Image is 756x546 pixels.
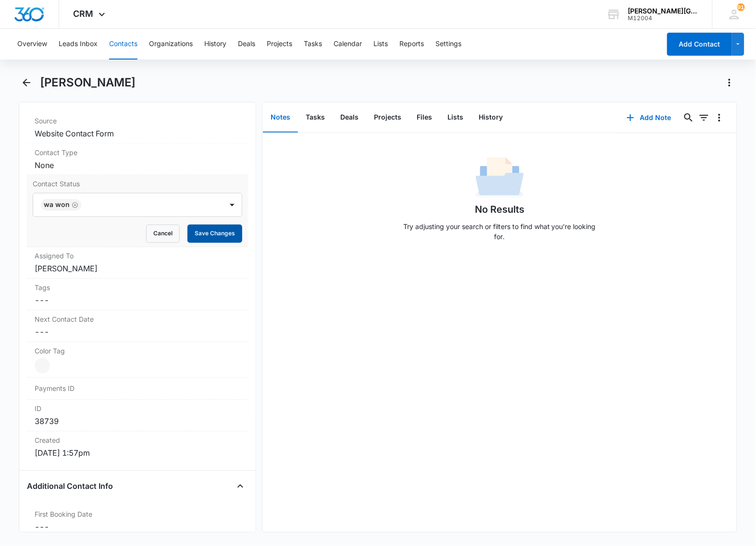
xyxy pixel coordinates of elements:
div: SourceWebsite Contact Form [27,112,248,144]
button: Close [233,479,248,494]
dd: Website Contact Form [35,128,240,139]
button: Projects [267,29,292,60]
h1: [PERSON_NAME] [40,75,136,90]
button: Calendar [334,29,362,60]
div: Tags--- [27,279,248,311]
div: First Booking Date--- [27,506,248,537]
img: No Data [476,154,524,202]
button: Notes [263,103,298,133]
label: Assigned To [35,251,240,261]
h4: Additional Contact Info [27,481,113,492]
div: Color Tag [27,342,248,378]
p: Try adjusting your search or filters to find what you’re looking for. [399,221,601,242]
label: Color Tag [35,346,240,356]
label: Next Contact Date [35,315,240,325]
button: Lists [440,103,471,133]
div: ID38739 [27,400,248,432]
div: account id [628,15,698,22]
div: Contact TypeNone [27,144,248,175]
button: Projects [366,103,409,133]
label: Contact Type [35,147,240,158]
button: Add Contact [667,33,732,56]
button: Files [409,103,440,133]
dd: --- [35,295,240,306]
label: First Booking Date [35,510,240,520]
span: 91 [737,3,745,11]
h1: No Results [475,202,524,217]
button: History [471,103,510,133]
button: Contacts [109,29,137,60]
dd: [DATE] 1:57pm [35,448,240,459]
button: Overflow Menu [712,110,727,125]
div: WA Won [44,202,70,208]
label: Contact Status [33,179,242,189]
button: Lists [373,29,388,60]
div: Created[DATE] 1:57pm [27,432,248,463]
div: Remove WA Won [70,202,78,208]
button: Overview [17,29,47,60]
div: notifications count [737,3,745,11]
button: Organizations [149,29,193,60]
button: Save Changes [187,225,242,243]
div: Payments ID [27,378,248,400]
span: CRM [74,9,94,19]
div: account name [628,7,698,15]
button: Search... [681,110,696,125]
button: Deals [238,29,255,60]
button: Reports [399,29,424,60]
div: Next Contact Date--- [27,311,248,342]
dd: None [35,159,240,171]
button: Back [19,75,34,90]
button: Tasks [298,103,333,133]
dt: Created [35,436,240,446]
button: Actions [722,75,737,90]
div: Assigned To[PERSON_NAME] [27,247,248,279]
button: Tasks [304,29,322,60]
dt: ID [35,404,240,414]
dd: 38739 [35,416,240,427]
label: Tags [35,283,240,293]
dd: --- [35,522,240,533]
dt: Payments ID [35,384,86,394]
button: Settings [435,29,461,60]
button: Filters [696,110,712,125]
dd: --- [35,327,240,338]
button: Leads Inbox [59,29,98,60]
button: Add Note [617,106,681,129]
label: Source [35,116,240,126]
button: History [204,29,226,60]
button: Deals [333,103,366,133]
dd: [PERSON_NAME] [35,263,240,275]
button: Cancel [146,225,180,243]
